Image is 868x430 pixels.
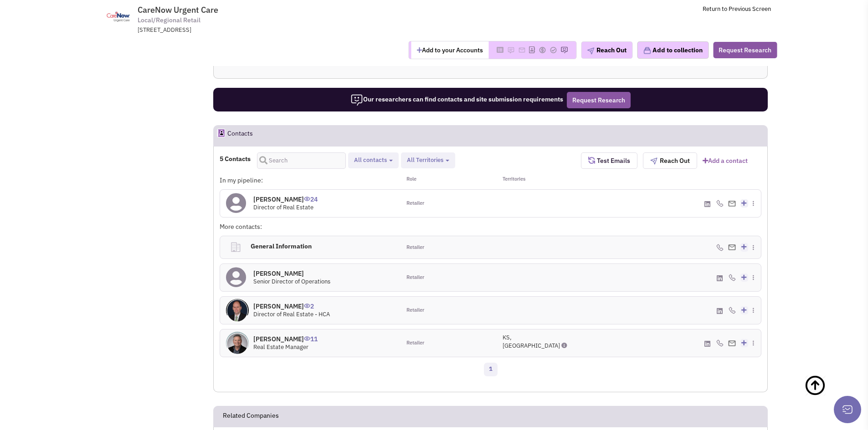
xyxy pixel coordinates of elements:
[507,46,514,54] img: Please add to your accounts
[227,126,253,146] h2: Contacts
[406,200,424,207] span: Retailer
[550,46,557,54] img: Please add to your accounts
[226,332,249,354] img: OEev96BGQkuSpx9dYLVo_A.png
[703,5,771,13] a: Return to Previous Screen
[407,156,443,164] span: All Territories
[587,47,594,55] img: plane.png
[220,155,251,163] h4: 5 Contacts
[247,236,385,256] h4: General Information
[560,46,568,54] img: Please add to your accounts
[253,203,313,211] span: Director of Real Estate
[354,156,387,164] span: All contacts
[253,335,318,343] h4: [PERSON_NAME]
[220,176,400,185] div: In my pipeline:
[304,328,318,343] span: 11
[716,244,724,251] img: icon-phone.png
[138,5,218,15] span: CareNow Urgent Care
[406,339,424,347] span: Retailer
[518,46,525,54] img: Please add to your accounts
[253,310,330,318] span: Director of Real Estate - HCA
[491,176,581,185] div: Territories
[350,95,563,103] span: Our researchers can find contacts and site submission requirements
[729,274,736,281] img: icon-phone.png
[643,46,651,55] img: icon-collection-lavender.png
[253,269,330,278] h4: [PERSON_NAME]
[406,244,424,251] span: Retailer
[716,339,724,347] img: icon-phone.png
[230,241,241,253] img: clarity_building-linegeneral.png
[304,336,310,341] img: icon-UserInteraction.png
[304,304,310,308] img: icon-UserInteraction.png
[404,156,452,165] button: All Territories
[716,200,724,207] img: icon-phone.png
[650,157,657,165] img: plane.png
[220,222,400,231] div: More contacts:
[304,295,314,310] span: 2
[728,201,736,207] img: Email%20Icon.png
[226,299,249,322] img: ciG-h3G7zEG64C5GpxizUw.png
[503,334,560,350] span: KS, [GEOGRAPHIC_DATA]
[728,340,736,346] img: Email%20Icon.png
[643,152,697,169] button: Reach Out
[713,42,777,58] button: Request Research
[728,244,736,250] img: Email%20Icon.png
[411,41,488,59] button: Add to your Accounts
[253,343,308,351] span: Real Estate Manager
[350,94,363,106] img: icon-researcher-20.png
[581,152,637,169] button: Test Emails
[406,274,424,281] span: Retailer
[304,197,310,201] img: icon-UserInteraction.png
[138,15,200,25] span: Local/Regional Retail
[539,46,546,54] img: Please add to your accounts
[351,156,395,165] button: All contacts
[581,41,632,59] button: Reach Out
[253,195,318,203] h4: [PERSON_NAME]
[138,26,375,35] div: [STREET_ADDRESS]
[703,156,748,165] a: Add a contact
[253,278,330,285] span: Senior Director of Operations
[804,365,850,425] a: Back To Top
[567,92,631,108] button: Request Research
[406,307,424,314] span: Retailer
[729,307,736,314] img: icon-phone.png
[401,176,491,185] div: Role
[253,302,330,310] h4: [PERSON_NAME]
[304,188,318,203] span: 24
[223,406,279,426] h2: Related Companies
[484,363,498,376] a: 1
[637,41,709,59] button: Add to collection
[257,152,346,169] input: Search
[595,157,630,165] span: Test Emails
